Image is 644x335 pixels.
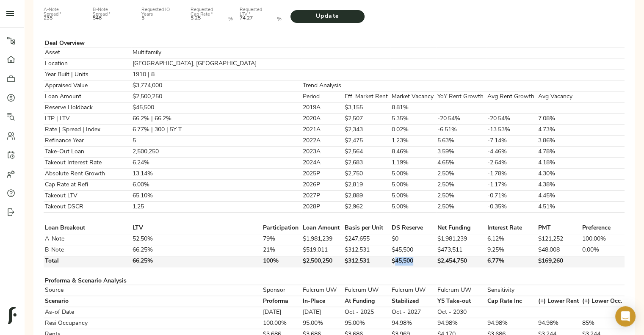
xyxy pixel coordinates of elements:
td: Oct - 2027 [390,307,436,318]
td: 2,500,250 [131,147,262,158]
td: 4.65% [436,158,486,169]
td: Fulcrum UW [301,285,343,296]
td: 13.14% [131,169,262,180]
td: Refinance Year [44,136,131,147]
td: [DATE] [301,307,343,318]
td: Loan Amount [301,223,343,234]
td: (+) Lower Occ. [581,296,624,307]
td: 1.19% [390,158,436,169]
td: 21% [262,245,301,256]
td: 2025P [301,169,343,180]
td: Y5 Take-out [436,296,486,307]
td: 6.77% | 300 | 5Y T [131,125,262,136]
td: 79% [262,234,301,245]
td: 5.63% [436,136,486,147]
td: Rate | Spread | Index [44,125,131,136]
p: % [277,15,282,23]
td: Year Built | Units [44,69,131,80]
td: $45,500 [131,102,262,114]
td: Total [44,256,131,267]
td: 9.25% [486,245,537,256]
td: 2.50% [436,191,486,202]
td: Sponsor [262,285,301,296]
td: -2.64% [486,158,537,169]
td: Market Vacancy [390,91,436,102]
td: 94.98% [537,318,581,329]
td: 2.50% [436,169,486,180]
td: 2027P [301,191,343,202]
td: $2,962 [344,202,391,213]
td: 2028P [301,202,343,213]
td: Fulcrum UW [390,285,436,296]
td: $48,008 [537,245,581,256]
label: B-Note Spread [93,8,124,17]
td: Absolute Rent Growth [44,169,131,180]
td: 7.08% [537,114,581,125]
td: 1.23% [390,136,436,147]
td: Source [44,285,131,296]
td: $2,564 [344,147,391,158]
td: 94.98% [390,318,436,329]
td: Takeout Interest Rate [44,158,131,169]
td: $2,475 [344,136,391,147]
td: Interest Rate [486,223,537,234]
td: Avg Vacancy [537,91,581,102]
td: 66.2% | 66.2% [131,114,262,125]
td: Proforma & Scenario Analysis [44,277,131,285]
td: Loan Breakout [44,223,131,234]
td: 65.10% [131,191,262,202]
td: $0 [390,234,436,245]
td: Oct - 2025 [344,307,391,318]
td: $169,260 [537,256,581,267]
td: 2019A [301,102,343,114]
td: 4.78% [537,147,581,158]
td: [DATE] [262,307,301,318]
td: -0.35% [486,202,537,213]
td: -13.53% [486,125,537,136]
td: DS Reserve [390,223,436,234]
td: LTV [131,223,262,234]
td: 0.02% [390,125,436,136]
td: 6.12% [486,234,537,245]
td: Period [301,91,343,102]
td: 5.00% [390,191,436,202]
td: YoY Rent Growth [436,91,486,102]
td: 5 [131,136,262,147]
td: 4.51% [537,202,581,213]
td: Net Funding [436,223,486,234]
td: $3,774,000 [131,80,262,91]
td: 95.00% [301,318,343,329]
td: $2,819 [344,180,391,191]
td: 66.25% [131,245,262,256]
td: Basis per Unit [344,223,391,234]
td: 2023A [301,147,343,158]
p: % [228,15,233,23]
td: 2022A [301,136,343,147]
td: Resi Occupancy [44,318,131,329]
td: Multifamily [131,47,262,58]
span: Update [299,11,356,22]
td: 4.45% [537,191,581,202]
td: $3,155 [344,102,391,114]
td: Deal Overview [44,40,131,47]
td: Location [44,58,131,69]
td: Preference [581,223,624,234]
td: Take-Out Loan [44,147,131,158]
td: 5.00% [390,180,436,191]
td: $312,531 [344,245,391,256]
button: Update [290,10,365,23]
td: $1,981,239 [301,234,343,245]
td: Takeout LTV [44,191,131,202]
td: 2026P [301,180,343,191]
td: 5.35% [390,114,436,125]
td: B-Note [44,245,131,256]
label: A-Note Spread [44,8,75,17]
td: Oct - 2030 [436,307,486,318]
td: Trend Analysis [301,80,343,91]
td: Asset [44,47,131,58]
td: 5.00% [390,202,436,213]
td: Eff. Market Rent [344,91,391,102]
td: $121,252 [537,234,581,245]
td: As-of Date [44,307,131,318]
td: 100% [262,256,301,267]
